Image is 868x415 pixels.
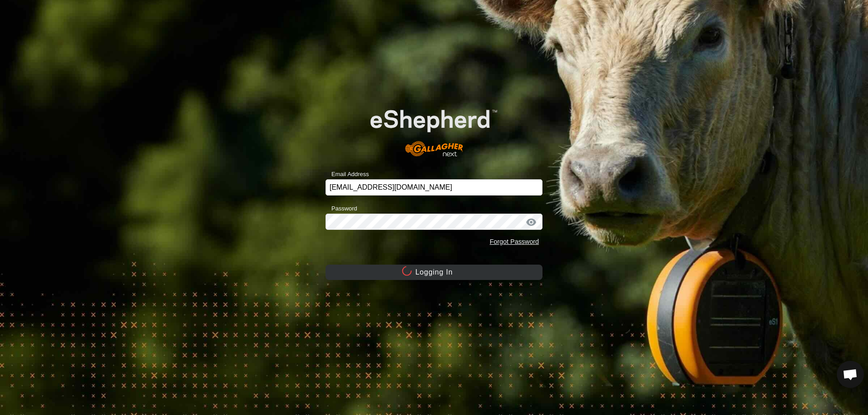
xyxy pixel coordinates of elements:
label: Email Address [325,170,369,179]
img: E-shepherd Logo [347,92,521,166]
label: Password [325,204,357,213]
input: Email Address [325,179,542,196]
a: Forgot Password [490,238,539,245]
button: Logging In [325,265,542,280]
div: Open chat [837,361,864,388]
